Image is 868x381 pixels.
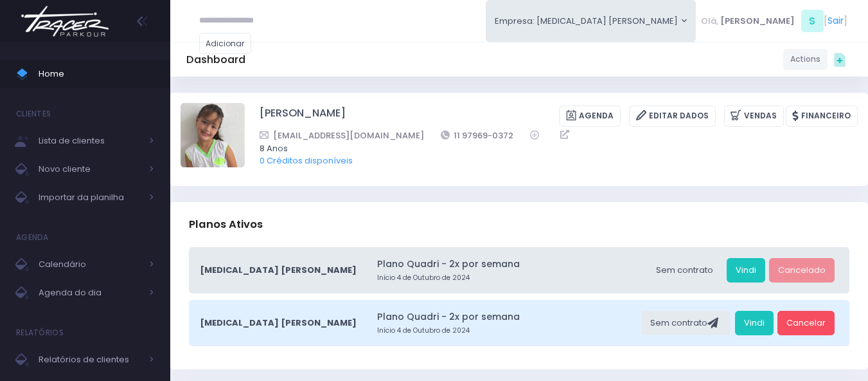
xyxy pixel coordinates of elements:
a: Financeiro [786,106,858,127]
a: Sair [828,14,844,28]
h4: Relatórios [16,320,64,346]
span: Olá, [701,15,718,28]
a: Plano Quadri - 2x por semana [377,310,637,324]
div: Sem contrato [647,258,722,283]
a: Agenda [559,106,621,127]
span: Home [39,66,154,82]
a: Vindi [727,258,765,283]
a: 0 Créditos disponíveis [260,154,353,167]
label: Alterar foto de perfil [181,103,245,171]
h4: Clientes [16,101,51,127]
a: Vindi [735,311,774,335]
span: Importar da planilha [39,189,141,206]
small: Início 4 de Outubro de 2024 [377,273,643,283]
a: Cancelar [777,311,835,335]
div: [ ] [696,6,852,35]
a: Actions [783,49,828,70]
a: 11 97969-0372 [441,129,514,142]
span: Agenda do dia [39,284,141,301]
span: [MEDICAL_DATA] [PERSON_NAME] [200,264,357,277]
a: [EMAIL_ADDRESS][DOMAIN_NAME] [260,129,424,142]
a: Editar Dados [629,106,716,127]
span: [PERSON_NAME] [720,15,795,28]
a: Adicionar [199,33,252,54]
div: Quick actions [828,47,852,71]
span: Relatórios de clientes [39,351,141,368]
img: Vittória Martins Ferreira [181,103,245,167]
span: Calendário [39,256,141,273]
span: Lista de clientes [39,133,141,149]
div: Sem contrato [641,311,731,335]
h4: Agenda [16,225,49,250]
span: 8 Anos [260,142,841,155]
a: [PERSON_NAME] [260,106,346,127]
span: Novo cliente [39,161,141,178]
a: Vendas [724,106,784,127]
a: Plano Quadri - 2x por semana [377,257,643,271]
span: S [801,10,824,32]
h3: Planos Ativos [189,206,263,243]
span: [MEDICAL_DATA] [PERSON_NAME] [200,317,357,330]
h5: Dashboard [186,53,245,66]
small: Início 4 de Outubro de 2024 [377,326,637,336]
